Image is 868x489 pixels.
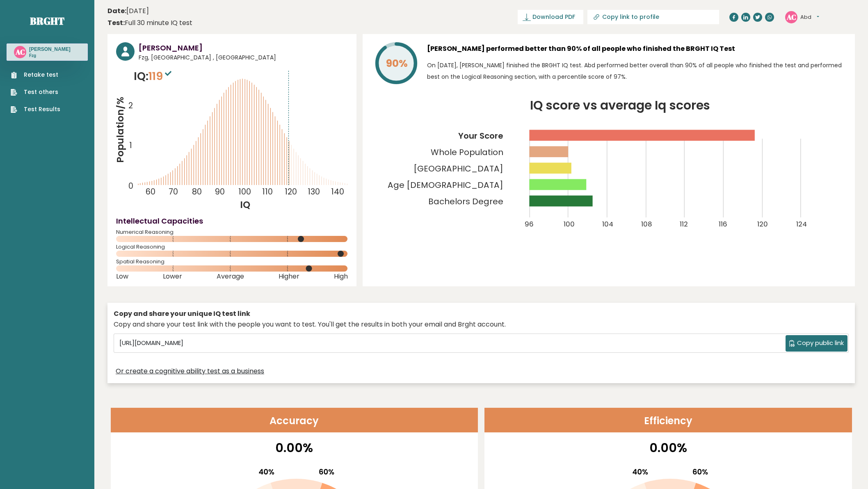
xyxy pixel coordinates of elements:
[797,219,807,229] tspan: 124
[139,42,348,53] h3: [PERSON_NAME]
[15,47,25,57] text: AC
[128,181,133,192] tspan: 0
[484,408,852,432] header: Efficiency
[128,100,133,111] tspan: 2
[719,219,728,229] tspan: 116
[11,105,60,114] a: Test Results
[279,275,299,278] span: Higher
[107,6,149,16] time: [DATE]
[532,13,575,21] span: Download PDF
[29,53,71,59] p: Fzg
[490,439,847,457] p: 0.00%
[331,187,344,198] tspan: 140
[11,71,60,79] a: Retake test
[116,260,348,263] span: Spatial Reasoning
[111,408,478,432] header: Accuracy
[116,275,128,278] span: Low
[429,196,504,208] tspan: Bachelors Degree
[334,275,348,278] span: High
[129,140,132,151] tspan: 1
[29,46,71,53] h3: [PERSON_NAME]
[217,275,244,278] span: Average
[107,18,192,28] div: Full 30 minute IQ test
[680,219,688,229] tspan: 112
[308,187,320,198] tspan: 130
[427,59,846,82] p: On [DATE], [PERSON_NAME] finished the BRGHT IQ test. Abd performed better overall than 90% of all...
[238,187,251,198] tspan: 100
[414,163,504,174] tspan: [GEOGRAPHIC_DATA]
[146,187,155,198] tspan: 60
[148,69,174,84] span: 119
[386,56,408,71] tspan: 90%
[116,439,473,457] p: 0.00%
[525,219,534,229] tspan: 96
[163,275,182,278] span: Lower
[116,245,348,249] span: Logical Reasoning
[518,10,583,24] a: Download PDF
[134,68,174,85] p: IQ:
[564,219,575,229] tspan: 100
[107,18,125,27] b: Test:
[427,42,846,55] h3: [PERSON_NAME] performed better than 90% of all people who finished the BRGHT IQ Test
[285,187,297,198] tspan: 120
[786,335,847,352] button: Copy public link
[30,14,64,27] a: Brght
[800,13,819,21] button: Abd
[114,97,127,163] tspan: Population/%
[215,187,225,198] tspan: 90
[240,198,250,211] tspan: IQ
[192,187,202,198] tspan: 80
[797,338,844,348] span: Copy public link
[603,219,614,229] tspan: 104
[169,187,178,198] tspan: 70
[642,219,653,229] tspan: 108
[11,88,60,96] a: Test others
[431,146,504,158] tspan: Whole Population
[786,12,796,21] text: AC
[107,6,126,16] b: Date:
[116,366,264,376] a: Or create a cognitive ability test as a business
[114,320,849,329] div: Copy and share your test link with the people you want to test. You'll get the results in both yo...
[116,231,348,234] span: Numerical Reasoning
[114,309,849,319] div: Copy and share your unique IQ test link
[263,187,273,198] tspan: 110
[139,53,348,62] span: Fzg, [GEOGRAPHIC_DATA] , [GEOGRAPHIC_DATA]
[459,130,504,142] tspan: Your Score
[530,96,711,114] tspan: IQ score vs average Iq scores
[116,215,348,226] h4: Intellectual Capacities
[388,179,504,191] tspan: Age [DEMOGRAPHIC_DATA]
[758,219,769,229] tspan: 120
